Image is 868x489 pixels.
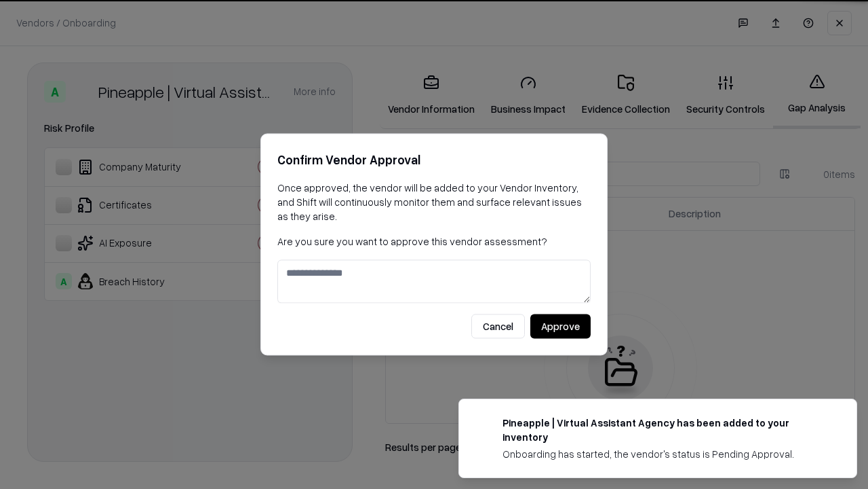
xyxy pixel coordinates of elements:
[502,447,824,461] div: Onboarding has started, the vendor's status is Pending Approval.
[475,416,492,432] img: trypineapple.com
[530,314,591,339] button: Approve
[277,234,591,249] p: Are you sure you want to approve this vendor assessment?
[277,181,591,223] p: Once approved, the vendor will be added to your Vendor Inventory, and Shift will continuously mon...
[277,150,591,170] h2: Confirm Vendor Approval
[471,314,525,339] button: Cancel
[502,416,824,444] div: Pineapple | Virtual Assistant Agency has been added to your inventory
